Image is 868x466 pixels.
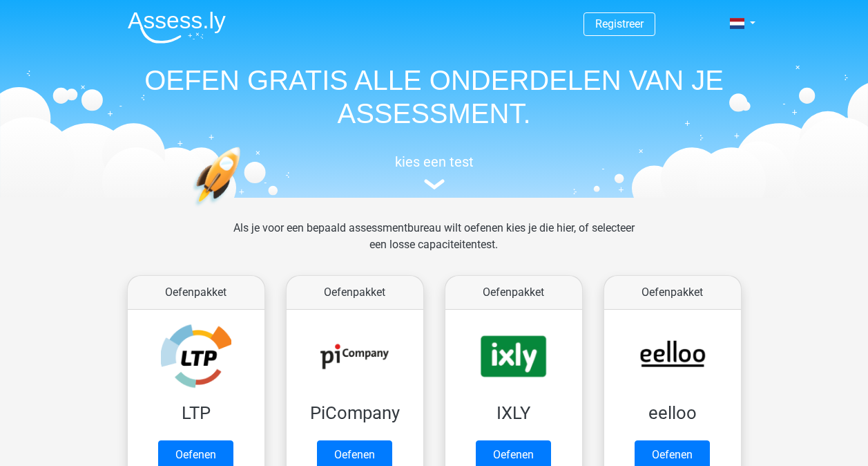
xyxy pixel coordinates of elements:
[222,220,646,270] div: Als je voor een bepaald assessmentbureau wilt oefenen kies je die hier, of selecteer een losse ca...
[117,153,752,170] h5: kies een test
[424,179,445,189] img: assessment
[595,17,644,30] a: Registreer
[128,11,226,44] img: Assessly
[117,153,752,190] a: kies een test
[117,64,752,130] h1: OEFEN GRATIS ALLE ONDERDELEN VAN JE ASSESSMENT.
[193,147,294,272] img: oefenen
